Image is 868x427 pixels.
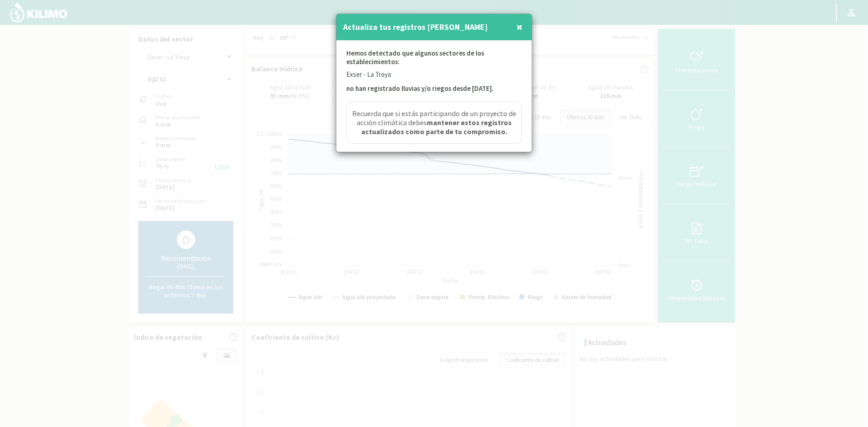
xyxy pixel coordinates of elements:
[514,18,525,36] button: Close
[516,19,523,34] span: ×
[346,49,522,70] p: Hemos detectado que algunos sectores de los establecimientos:
[361,118,512,136] strong: mantener estos registros actualizados como parte de tu compromiso.
[349,109,519,136] span: Recuerda que si estás participando de un proyecto de acción climática debes
[346,70,522,80] p: Exser - La Troya
[343,21,488,33] h4: Actualiza tus registros [PERSON_NAME]
[346,84,522,94] p: no han registrado lluvias y/o riegos desde [DATE].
